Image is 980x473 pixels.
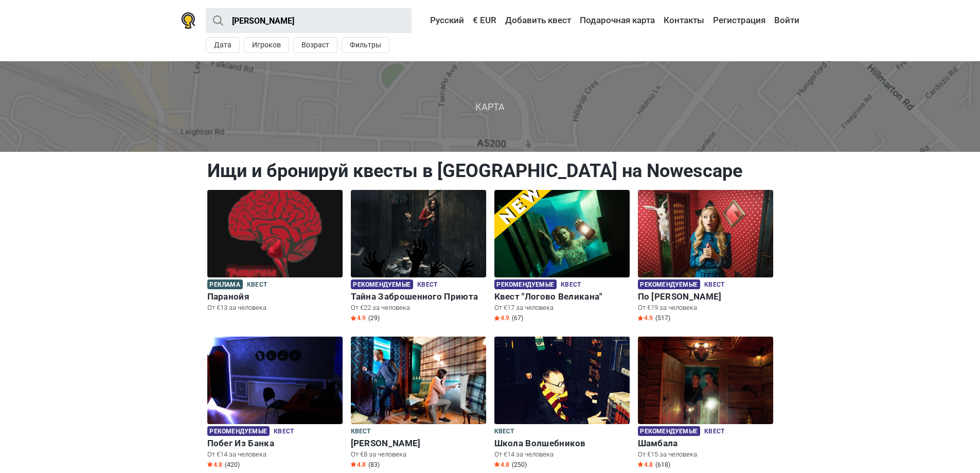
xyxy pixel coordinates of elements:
[638,316,643,321] img: Star
[351,314,366,322] span: 4.9
[351,303,486,312] p: От €22 за человека
[244,37,289,53] button: Игроков
[638,462,643,467] img: Star
[661,11,707,30] a: Контакты
[494,279,557,289] span: Рекомендуемые
[772,11,799,30] a: Войти
[494,337,630,471] a: Школа Волшебников Квест Школа Волшебников От €14 за человека Star4.8 (250)
[351,190,486,324] a: Тайна Заброшенного Приюта Рекомендуемые Квест Тайна Заброшенного Приюта От €22 за человека Star4....
[207,462,212,467] img: Star
[494,461,509,469] span: 4.8
[293,37,337,53] button: Возраст
[512,461,527,469] span: (250)
[494,450,630,459] p: От €14 за человека
[638,337,773,424] img: Шамбала
[207,303,343,312] p: От €13 за человека
[638,426,700,436] span: Рекомендуемые
[638,314,653,322] span: 4.9
[206,37,240,53] button: Дата
[207,291,343,302] h6: Паранойя
[494,190,630,324] a: Квест "Логово Великана" Рекомендуемые Квест Квест "Логово Великана" От €17 за человека Star4.9 (67)
[638,279,700,289] span: Рекомендуемые
[181,12,195,29] img: Nowescape logo
[206,8,412,33] input: Попробуйте “Лондон”
[351,426,371,437] span: Квест
[351,461,366,469] span: 4.8
[274,426,294,437] span: Квест
[638,190,773,324] a: По Следам Алисы Рекомендуемые Квест По [PERSON_NAME] От €19 за человека Star4.9 (517)
[638,291,773,302] h6: По [PERSON_NAME]
[494,426,514,437] span: Квест
[655,461,670,469] span: (618)
[655,314,670,322] span: (517)
[342,37,389,53] button: Фильтры
[225,461,240,469] span: (420)
[710,11,768,30] a: Регистрация
[638,461,653,469] span: 4.8
[423,17,430,24] img: Русский
[561,279,581,291] span: Квест
[247,279,267,291] span: Квест
[207,426,270,436] span: Рекомендуемые
[420,11,467,30] a: Русский
[351,337,486,424] img: Шерлок Холмс
[704,426,724,437] span: Квест
[577,11,657,30] a: Подарочная карта
[494,438,630,449] h6: Школа Волшебников
[368,461,380,469] span: (83)
[512,314,523,322] span: (67)
[351,337,486,471] a: Шерлок Холмс Квест [PERSON_NAME] От €8 за человека Star4.8 (83)
[207,337,343,424] img: Побег Из Банка
[351,316,356,321] img: Star
[207,461,222,469] span: 4.8
[351,462,356,467] img: Star
[351,190,486,277] img: Тайна Заброшенного Приюта
[494,337,630,424] img: Школа Волшебников
[207,438,343,449] h6: Побег Из Банка
[638,303,773,312] p: От €19 за человека
[494,190,630,277] img: Квест "Логово Великана"
[494,462,500,467] img: Star
[494,314,509,322] span: 4.9
[494,316,500,321] img: Star
[503,11,574,30] a: Добавить квест
[207,160,773,182] h1: Ищи и бронируй квесты в [GEOGRAPHIC_DATA] на Nowescape
[368,314,380,322] span: (29)
[470,11,499,30] a: € EUR
[351,450,486,459] p: От €8 за человека
[704,279,724,291] span: Квест
[638,337,773,471] a: Шамбала Рекомендуемые Квест Шамбала От €15 за человека Star4.8 (618)
[351,279,413,289] span: Рекомендуемые
[494,303,630,312] p: От €17 за человека
[207,337,343,471] a: Побег Из Банка Рекомендуемые Квест Побег Из Банка От €14 за человека Star4.8 (420)
[638,450,773,459] p: От €15 за человека
[207,450,343,459] p: От €14 за человека
[207,279,243,289] span: Реклама
[351,438,486,449] h6: [PERSON_NAME]
[494,291,630,302] h6: Квест "Логово Великана"
[207,190,343,277] img: Паранойя
[638,190,773,277] img: По Следам Алисы
[638,438,773,449] h6: Шамбала
[351,291,486,302] h6: Тайна Заброшенного Приюта
[207,190,343,314] a: Паранойя Реклама Квест Паранойя От €13 за человека
[417,279,437,291] span: Квест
